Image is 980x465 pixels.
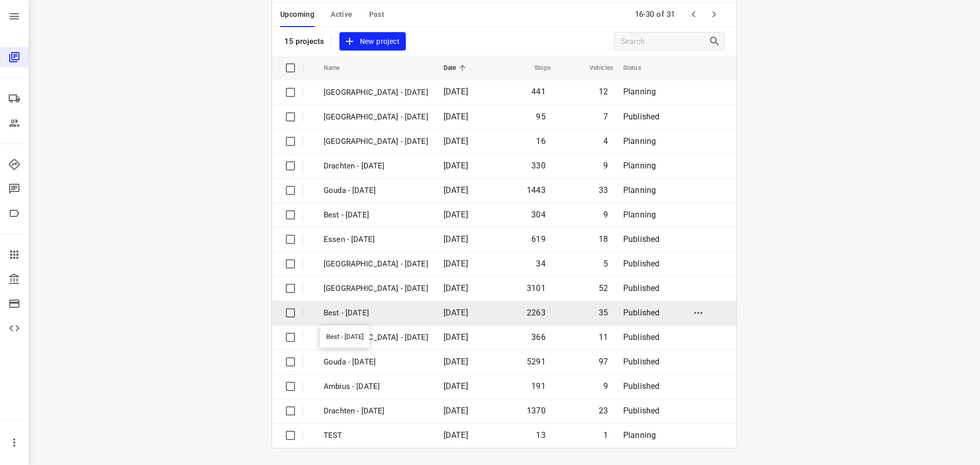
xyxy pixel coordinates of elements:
[444,87,468,96] span: [DATE]
[324,430,428,442] p: TEST
[623,87,656,96] span: Planning
[536,136,545,146] span: 16
[708,35,724,47] div: Search
[444,62,470,74] span: Date
[369,8,385,21] span: Past
[444,234,468,244] span: [DATE]
[603,381,608,391] span: 9
[623,406,660,415] span: Published
[444,430,468,440] span: [DATE]
[603,259,608,268] span: 5
[603,210,608,219] span: 9
[599,332,608,342] span: 11
[623,62,654,74] span: Status
[527,406,546,415] span: 1370
[599,234,608,244] span: 18
[346,35,400,48] span: New project
[599,308,608,317] span: 35
[621,34,708,50] input: Search projects
[324,332,428,344] p: [GEOGRAPHIC_DATA] - [DATE]
[531,87,546,96] span: 441
[623,112,660,121] span: Published
[324,209,428,221] p: Best - [DATE]
[444,185,468,195] span: [DATE]
[324,87,428,99] p: Zwolle - Tuesday
[444,308,468,317] span: [DATE]
[444,161,468,170] span: [DATE]
[444,357,468,366] span: [DATE]
[444,136,468,146] span: [DATE]
[444,283,468,293] span: [DATE]
[324,234,428,246] p: Essen - [DATE]
[527,357,546,366] span: 5291
[536,259,545,268] span: 34
[536,112,545,121] span: 95
[444,112,468,121] span: [DATE]
[324,356,428,368] p: Gouda - [DATE]
[531,210,546,219] span: 304
[339,32,406,51] button: New project
[599,283,608,293] span: 52
[623,259,660,268] span: Published
[623,234,660,244] span: Published
[444,210,468,219] span: [DATE]
[284,37,325,46] p: 15 projects
[603,161,608,170] span: 9
[531,381,546,391] span: 191
[631,4,680,26] span: 16-30 of 31
[623,430,656,440] span: Planning
[623,161,656,170] span: Planning
[603,430,608,440] span: 1
[531,234,546,244] span: 619
[324,62,353,74] span: Name
[324,185,428,197] p: Gouda - [DATE]
[599,357,608,366] span: 97
[444,259,468,268] span: [DATE]
[444,381,468,391] span: [DATE]
[599,87,608,96] span: 12
[623,357,660,366] span: Published
[623,136,656,146] span: Planning
[527,283,546,293] span: 3101
[444,332,468,342] span: [DATE]
[324,307,428,319] p: Best - [DATE]
[623,381,660,391] span: Published
[531,332,546,342] span: 366
[536,430,545,440] span: 13
[324,381,428,393] p: Ambius - Monday
[603,112,608,121] span: 7
[704,4,724,25] span: Next Page
[324,258,428,270] p: [GEOGRAPHIC_DATA] - [DATE]
[603,136,608,146] span: 4
[444,406,468,415] span: [DATE]
[623,185,656,195] span: Planning
[623,332,660,342] span: Published
[324,136,428,148] p: Antwerpen - Tuesday
[623,308,660,317] span: Published
[599,406,608,415] span: 23
[521,62,551,74] span: Stops
[576,62,613,74] span: Vehicles
[683,4,704,25] span: Previous Page
[623,210,656,219] span: Planning
[527,185,546,195] span: 1443
[324,160,428,172] p: Drachten - Tuesday
[599,185,608,195] span: 33
[324,111,428,123] p: Gemeente Rotterdam - Tuesday
[531,161,546,170] span: 330
[324,283,428,295] p: [GEOGRAPHIC_DATA] - [DATE]
[623,283,660,293] span: Published
[324,405,428,417] p: Drachten - Monday
[527,308,546,317] span: 2263
[280,8,314,21] span: Upcoming
[331,8,352,21] span: Active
